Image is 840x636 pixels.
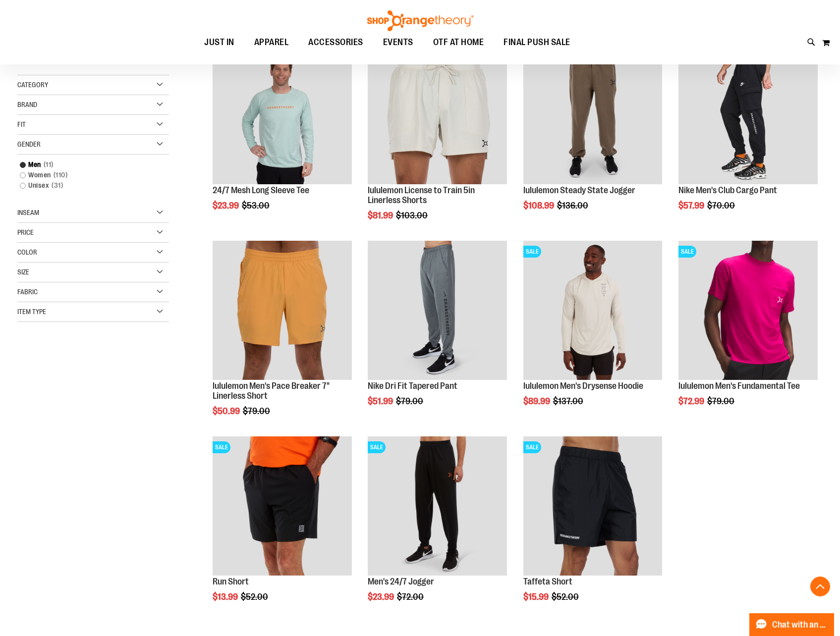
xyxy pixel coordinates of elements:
[17,53,169,75] strong: Shopping Options
[17,308,46,316] span: Item Type
[363,431,512,627] div: product
[433,31,484,53] span: OTF AT HOME
[213,577,249,586] a: Run Short
[523,436,663,577] a: Product image for Taffeta ShortSALE
[673,236,823,431] div: product
[17,288,38,296] span: Fabric
[244,31,299,54] a: APPAREL
[17,101,37,108] span: Brand
[772,620,828,630] span: Chat with an Expert
[368,436,507,577] a: Product image for 24/7 JoggerSALE
[213,592,239,602] span: $13.99
[707,201,736,211] span: $70.00
[17,81,48,89] span: Category
[213,45,352,186] a: Main Image of 1457095SALE
[523,381,643,391] a: lululemon Men's Drysense Hoodie
[557,201,590,211] span: $136.00
[523,436,663,576] img: Product image for Taffeta Short
[49,180,65,191] span: 31
[213,185,309,195] a: 24/7 Mesh Long Sleeve Tee
[523,577,572,586] a: Taffeta Short
[368,396,394,406] span: $51.99
[396,211,429,220] span: $103.00
[208,236,357,441] div: product
[368,241,507,381] a: Product image for Nike Dri Fit Tapered Pant
[298,31,373,54] a: ACCESSORIES
[523,241,663,380] img: Product image for lululemon Mens Drysense Hoodie Bone
[15,170,161,180] a: Women110
[504,31,570,53] span: FINAL PUSH SALE
[678,396,706,406] span: $72.99
[213,201,240,211] span: $23.99
[213,436,352,577] a: Product image for Run ShortSALE
[368,441,386,453] span: SALE
[208,431,357,627] div: product
[523,592,550,602] span: $15.99
[518,236,668,431] div: product
[17,120,26,128] span: Fit
[368,211,394,220] span: $81.99
[308,31,363,53] span: ACCESSORIES
[242,201,271,211] span: $53.00
[363,40,512,246] div: product
[254,31,289,53] span: APPAREL
[678,246,696,258] span: SALE
[213,241,352,380] img: Product image for lululemon Pace Breaker Short 7in Linerless
[213,381,329,401] a: lululemon Men's Pace Breaker 7" Linerless Short
[51,170,70,180] span: 110
[15,159,161,170] a: Men11
[213,436,352,576] img: Product image for Run Short
[213,406,241,416] span: $50.99
[518,40,668,236] div: product
[194,31,244,54] a: JUST IN
[673,40,823,236] div: product
[494,31,580,53] a: FINAL PUSH SALE
[208,40,357,236] div: product
[678,201,706,211] span: $57.99
[17,248,37,256] span: Color
[523,201,556,211] span: $108.99
[518,431,668,627] div: product
[396,396,425,406] span: $79.00
[523,396,552,406] span: $89.99
[368,45,507,184] img: lululemon License to Train 5in Linerless Shorts
[213,45,352,184] img: Main Image of 1457095
[423,31,494,54] a: OTF AT HOME
[368,185,475,205] a: lululemon License to Train 5in Linerless Shorts
[17,228,34,236] span: Price
[368,436,507,576] img: Product image for 24/7 Jogger
[213,241,352,381] a: Product image for lululemon Pace Breaker Short 7in Linerless
[17,209,39,216] span: Inseam
[17,140,41,148] span: Gender
[678,45,818,186] a: Product image for Nike Mens Club Cargo Pant
[749,613,835,636] button: Chat with an Expert
[397,592,425,602] span: $72.00
[678,45,818,184] img: Product image for Nike Mens Club Cargo Pant
[213,441,230,453] span: SALE
[552,592,580,602] span: $52.00
[366,10,475,31] img: Shop Orangetheory
[523,441,541,453] span: SALE
[368,592,395,602] span: $23.99
[810,577,830,596] button: Back To Top
[523,241,663,381] a: Product image for lululemon Mens Drysense Hoodie BoneSALE
[523,185,635,195] a: lululemon Steady State Jogger
[41,159,56,170] span: 11
[678,381,800,391] a: lululemon Men's Fundamental Tee
[707,396,736,406] span: $79.00
[523,45,663,186] a: lululemon Steady State JoggerSALE
[678,241,818,380] img: OTF lululemon Mens The Fundamental T Wild Berry
[368,241,507,380] img: Product image for Nike Dri Fit Tapered Pant
[373,31,423,54] a: EVENTS
[15,180,161,191] a: Unisex31
[368,381,457,391] a: Nike Dri Fit Tapered Pant
[204,31,234,53] span: JUST IN
[523,246,541,258] span: SALE
[383,31,413,53] span: EVENTS
[243,406,272,416] span: $79.00
[678,185,777,195] a: Nike Men's Club Cargo Pant
[678,241,818,381] a: OTF lululemon Mens The Fundamental T Wild BerrySALE
[17,268,29,276] span: Size
[553,396,585,406] span: $137.00
[241,592,270,602] span: $52.00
